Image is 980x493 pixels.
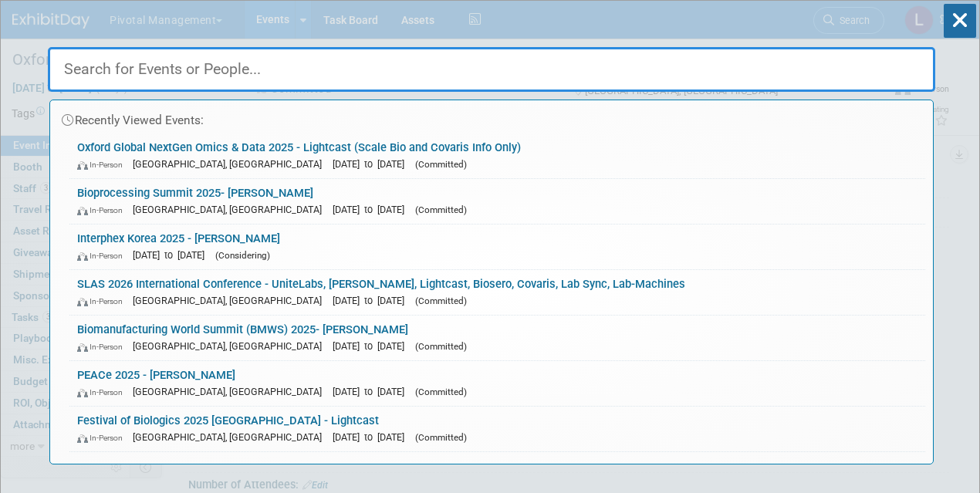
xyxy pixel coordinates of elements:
[77,160,130,170] span: In-Person
[133,386,329,397] span: [GEOGRAPHIC_DATA], [GEOGRAPHIC_DATA]
[133,204,329,215] span: [GEOGRAPHIC_DATA], [GEOGRAPHIC_DATA]
[415,204,467,215] span: (Committed)
[77,205,130,215] span: In-Person
[69,133,925,178] a: Oxford Global NextGen Omics & Data 2025 - Lightcast (Scale Bio and Covaris Info Only) In-Person [...
[333,295,412,306] span: [DATE] to [DATE]
[333,340,412,352] span: [DATE] to [DATE]
[415,295,467,306] span: (Committed)
[133,295,329,306] span: [GEOGRAPHIC_DATA], [GEOGRAPHIC_DATA]
[69,361,925,406] a: PEACe 2025 - [PERSON_NAME] In-Person [GEOGRAPHIC_DATA], [GEOGRAPHIC_DATA] [DATE] to [DATE] (Commi...
[69,179,925,224] a: Bioprocessing Summit 2025- [PERSON_NAME] In-Person [GEOGRAPHIC_DATA], [GEOGRAPHIC_DATA] [DATE] to...
[133,340,329,352] span: [GEOGRAPHIC_DATA], [GEOGRAPHIC_DATA]
[69,316,925,360] a: Biomanufacturing World Summit (BMWS) 2025- [PERSON_NAME] In-Person [GEOGRAPHIC_DATA], [GEOGRAPHIC...
[333,431,412,443] span: [DATE] to [DATE]
[77,296,130,306] span: In-Person
[333,386,412,397] span: [DATE] to [DATE]
[77,342,130,352] span: In-Person
[58,100,925,133] div: Recently Viewed Events:
[69,407,925,451] a: Festival of Biologics 2025 [GEOGRAPHIC_DATA] - Lightcast In-Person [GEOGRAPHIC_DATA], [GEOGRAPHIC...
[333,204,412,215] span: [DATE] to [DATE]
[77,251,130,261] span: In-Person
[48,47,935,92] input: Search for Events or People...
[415,432,467,443] span: (Committed)
[415,387,467,397] span: (Committed)
[133,431,329,443] span: [GEOGRAPHIC_DATA], [GEOGRAPHIC_DATA]
[133,158,329,170] span: [GEOGRAPHIC_DATA], [GEOGRAPHIC_DATA]
[133,249,212,261] span: [DATE] to [DATE]
[77,433,130,443] span: In-Person
[415,341,467,352] span: (Committed)
[69,225,925,269] a: Interphex Korea 2025 - [PERSON_NAME] In-Person [DATE] to [DATE] (Considering)
[215,250,270,261] span: (Considering)
[77,387,130,397] span: In-Person
[333,158,412,170] span: [DATE] to [DATE]
[69,270,925,315] a: SLAS 2026 International Conference - UniteLabs, [PERSON_NAME], Lightcast, Biosero, Covaris, Lab S...
[415,159,467,170] span: (Committed)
